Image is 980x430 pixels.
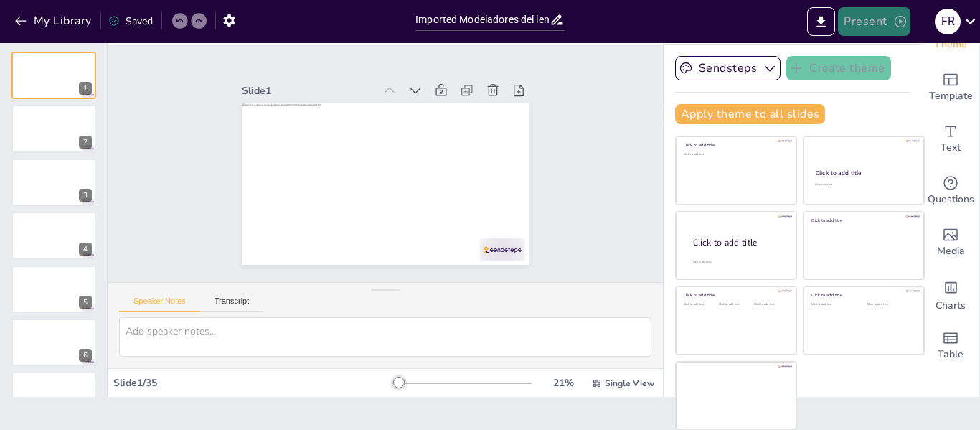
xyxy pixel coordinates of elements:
[119,296,200,312] button: Speaker Notes
[928,192,974,207] span: Questions
[79,349,92,362] div: 6
[754,303,786,307] div: Click to add text
[242,84,374,98] div: Slide 1
[936,298,966,314] span: Charts
[684,303,716,307] div: Click to add text
[811,218,914,223] div: Click to add title
[11,266,96,313] div: 5
[79,296,92,309] div: 5
[684,292,786,298] div: Click to add title
[929,88,973,104] span: Template
[200,296,264,312] button: Transcript
[11,105,96,152] div: 2
[719,303,751,307] div: Click to add text
[605,378,654,389] span: Single View
[937,243,965,259] span: Media
[11,9,98,32] button: My Library
[816,169,911,177] div: Click to add title
[675,56,781,80] button: Sendsteps
[922,165,979,217] div: Get real-time input from your audience
[941,140,961,156] span: Text
[935,9,961,34] div: F R
[675,104,825,124] button: Apply theme to all slides
[415,9,550,30] input: Insert title
[815,183,910,187] div: Click to add text
[693,260,783,263] div: Click to add body
[79,82,92,95] div: 1
[838,7,910,36] button: Present
[11,319,96,366] div: 6
[11,212,96,259] div: 4
[867,303,913,307] div: Click to add text
[684,153,786,156] div: Click to add text
[113,376,394,390] div: Slide 1 / 35
[684,142,786,148] div: Click to add title
[786,56,891,80] button: Create theme
[546,376,580,390] div: 21 %
[922,113,979,165] div: Add text boxes
[11,52,96,99] div: 1
[922,217,979,268] div: Add images, graphics, shapes or video
[693,236,785,248] div: Click to add title
[922,62,979,113] div: Add ready made slides
[11,159,96,206] div: 3
[811,292,914,298] div: Click to add title
[935,7,961,36] button: F R
[938,347,963,363] span: Table
[934,37,967,52] span: Theme
[79,136,92,149] div: 2
[79,189,92,202] div: 3
[108,14,153,28] div: Saved
[811,303,857,307] div: Click to add text
[922,268,979,320] div: Add charts and graphs
[922,320,979,372] div: Add a table
[807,7,835,36] button: Export to PowerPoint
[79,243,92,256] div: 4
